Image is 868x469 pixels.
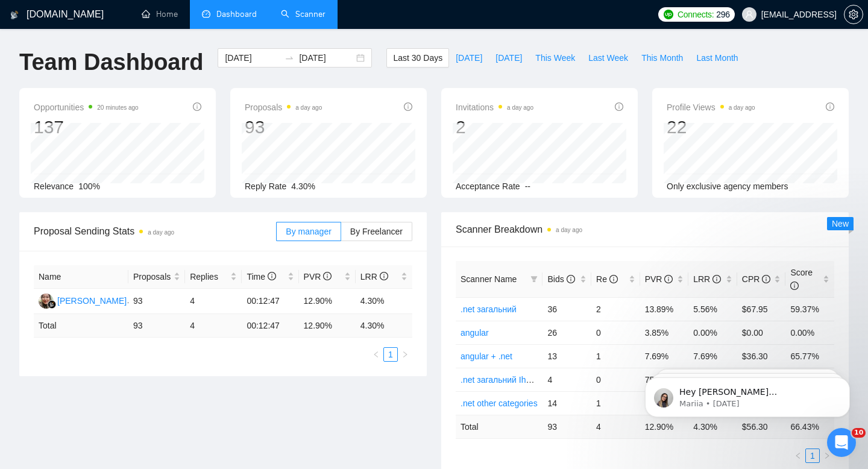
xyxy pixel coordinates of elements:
a: searchScanner [281,9,325,19]
a: homeHome [142,9,178,19]
span: info-circle [790,282,799,290]
a: angular + .net [461,351,512,361]
span: [DATE] [456,51,482,65]
li: Next Page [820,449,834,463]
li: Next Page [398,347,412,362]
div: 2 [456,116,533,139]
a: SJ[PERSON_NAME] [39,295,127,305]
button: right [820,449,834,463]
span: PVR [645,274,673,284]
td: 93 [128,314,185,338]
span: to [285,53,294,63]
span: Proposal Sending Stats [34,224,276,239]
td: 0 [591,368,640,391]
td: 4 [185,289,242,314]
span: Time [247,272,275,282]
span: left [794,452,802,459]
td: 36 [542,297,591,321]
img: logo [10,5,19,25]
li: Previous Page [791,449,805,463]
span: info-circle [567,275,575,283]
span: filter [528,270,540,288]
button: setting [844,5,863,24]
div: [PERSON_NAME] [57,294,127,307]
li: Previous Page [369,347,383,362]
td: 4.30% [356,289,412,314]
span: Connects: [678,8,714,21]
span: info-circle [380,272,388,280]
button: This Week [529,48,582,68]
span: 296 [716,8,729,21]
td: 26 [542,321,591,344]
span: PVR [304,272,332,282]
td: 4 [542,368,591,391]
td: 0.00% [785,321,834,344]
span: swap-right [285,53,294,63]
td: Total [34,314,128,338]
td: 3.85% [640,321,689,344]
td: $36.30 [737,344,786,368]
td: 12.90 % [299,314,356,338]
span: 10 [852,428,866,438]
span: info-circle [664,275,673,283]
td: 65.77% [785,344,834,368]
button: This Month [635,48,690,68]
span: info-circle [712,275,721,283]
div: 93 [245,116,322,139]
td: 13 [542,344,591,368]
div: 137 [34,116,139,139]
input: End date [299,51,354,65]
span: Bids [547,274,574,284]
td: 1 [591,391,640,415]
time: a day ago [507,104,533,111]
span: Acceptance Rate [456,181,520,191]
span: Proposals [245,100,322,115]
td: 4 [185,314,242,338]
th: Replies [185,265,242,289]
span: Only exclusive agency members [667,181,788,191]
span: This Week [535,51,575,65]
span: info-circle [762,275,770,283]
span: user [745,10,753,19]
td: 00:12:47 [242,289,298,314]
span: This Month [641,51,683,65]
td: Total [456,415,542,438]
span: 4.30% [291,181,315,191]
li: 1 [805,449,820,463]
td: 0.00% [688,321,737,344]
a: .net other categories [461,398,538,408]
span: filter [530,275,538,283]
a: setting [844,10,863,19]
span: Profile Views [667,100,755,115]
span: [DATE] [495,51,522,65]
li: 1 [383,347,398,362]
span: info-circle [609,275,618,283]
td: 4.30 % [356,314,412,338]
span: Reply Rate [245,181,286,191]
time: a day ago [148,229,174,236]
span: setting [844,10,863,19]
input: Start date [225,51,280,65]
td: 14 [542,391,591,415]
a: 1 [806,449,819,462]
span: info-circle [826,102,834,111]
button: Last Week [582,48,635,68]
span: right [823,452,831,459]
span: Dashboard [216,9,257,19]
span: Scanner Name [461,274,517,284]
span: By Freelancer [350,227,403,236]
a: angular [461,328,489,338]
span: Scanner Breakdown [456,222,834,237]
iframe: Intercom notifications message [627,352,868,436]
td: $67.95 [737,297,786,321]
time: a day ago [556,227,582,233]
span: By manager [286,227,331,236]
td: 1 [591,344,640,368]
span: LRR [693,274,721,284]
td: 12.90% [299,289,356,314]
td: 2 [591,297,640,321]
td: 59.37% [785,297,834,321]
img: upwork-logo.png [664,10,673,19]
span: Relevance [34,181,74,191]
